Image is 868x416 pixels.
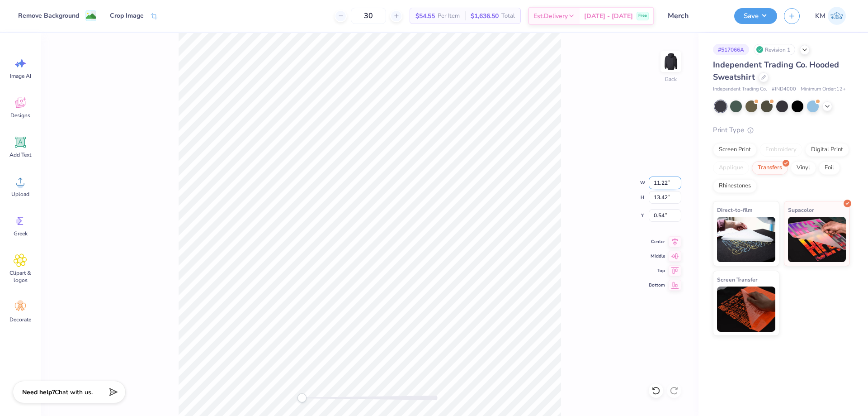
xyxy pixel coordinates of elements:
[9,316,31,323] span: Decorate
[5,269,35,284] span: Clipart & logos
[713,161,749,175] div: Applique
[10,72,31,80] span: Image AI
[501,11,515,21] span: Total
[828,7,846,25] img: Karl Michael Narciza
[638,13,647,19] span: Free
[110,11,144,20] div: Crop Image
[713,179,757,193] div: Rhinestones
[11,191,29,198] span: Upload
[819,161,840,175] div: Foil
[584,11,633,21] span: [DATE] - [DATE]
[752,161,788,175] div: Transfers
[415,11,435,21] span: $54.55
[713,86,767,93] span: Independent Trading Co.
[665,75,677,83] div: Back
[717,205,753,215] span: Direct-to-film
[717,287,775,332] img: Screen Transfer
[14,230,28,237] span: Greek
[10,112,30,119] span: Designs
[788,217,846,262] img: Supacolor
[55,388,93,397] span: Chat with us.
[788,205,814,215] span: Supacolor
[351,8,386,24] input: – –
[18,11,79,20] div: Remove Background
[649,282,665,289] span: Bottom
[772,86,796,93] span: # IND4000
[759,143,802,157] div: Embroidery
[438,11,460,21] span: Per Item
[471,11,499,21] span: $1,636.50
[533,11,568,21] span: Est. Delivery
[649,253,665,260] span: Middle
[801,86,846,93] span: Minimum Order: 12 +
[9,151,31,158] span: Add Text
[717,275,758,284] span: Screen Transfer
[661,7,727,25] input: Untitled Design
[649,238,665,245] span: Center
[713,125,850,135] div: Print Type
[791,161,816,175] div: Vinyl
[811,7,850,25] a: KM
[713,143,757,157] div: Screen Print
[805,143,849,157] div: Digital Print
[297,393,307,402] div: Accessibility label
[649,267,665,274] span: Top
[717,217,775,262] img: Direct-to-film
[662,53,680,71] img: Back
[22,388,55,397] strong: Need help?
